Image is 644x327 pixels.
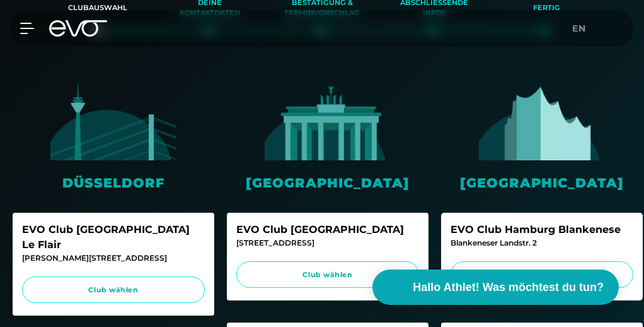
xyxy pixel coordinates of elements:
img: evofitness [479,81,605,160]
div: [GEOGRAPHIC_DATA] [227,173,428,193]
div: EVO Club [GEOGRAPHIC_DATA] Le Flair [22,222,205,253]
span: Hallo Athlet! Was möchtest du tun? [413,279,604,296]
div: [PERSON_NAME][STREET_ADDRESS] [22,253,205,264]
span: Club wählen [34,285,193,295]
div: EVO Club [GEOGRAPHIC_DATA] [236,222,419,237]
div: [STREET_ADDRESS] [236,237,419,249]
div: Blankeneser Landstr. 2 [451,237,633,249]
a: en [572,21,601,36]
div: Düsseldorf [13,173,214,193]
div: EVO Club Hamburg Blankenese [451,222,633,237]
img: evofitness [265,81,391,160]
a: Club wählen [22,276,205,304]
span: en [572,23,586,34]
span: Club wählen [248,270,407,280]
div: [GEOGRAPHIC_DATA] [441,173,643,193]
button: Hallo Athlet! Was möchtest du tun? [372,270,619,305]
a: Club wählen [451,261,633,288]
a: Club wählen [236,261,419,288]
img: evofitness [50,81,176,160]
